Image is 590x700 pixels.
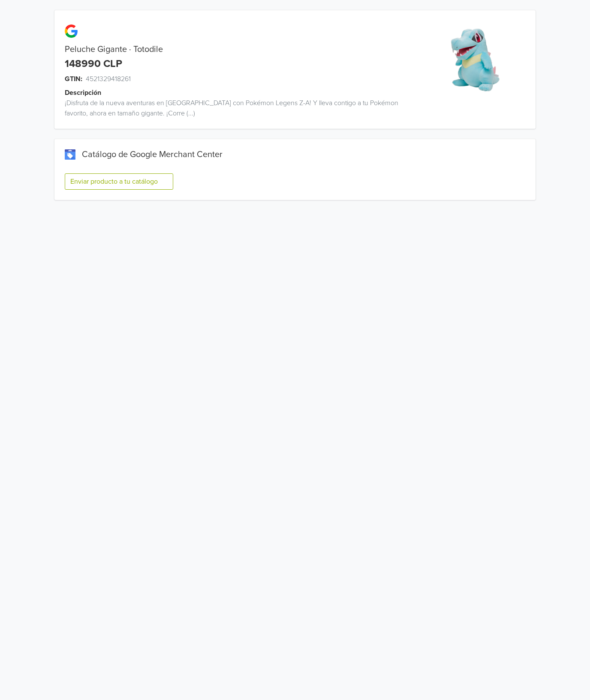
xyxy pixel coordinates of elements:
[65,58,122,70] div: 148990 CLP
[86,74,131,84] span: 4521329418261
[443,27,508,92] img: product_image
[54,98,415,118] div: ¡Disfruta de la nueva aventuras en [GEOGRAPHIC_DATA] con Pokémon Legens Z-A! Y lleva contigo a tu...
[65,173,173,190] button: Enviar producto a tu catálogo
[65,88,425,98] div: Descripción
[54,44,415,55] div: Peluche Gigante · Totodile
[65,74,82,84] span: GTIN:
[65,149,525,160] div: Catálogo de Google Merchant Center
